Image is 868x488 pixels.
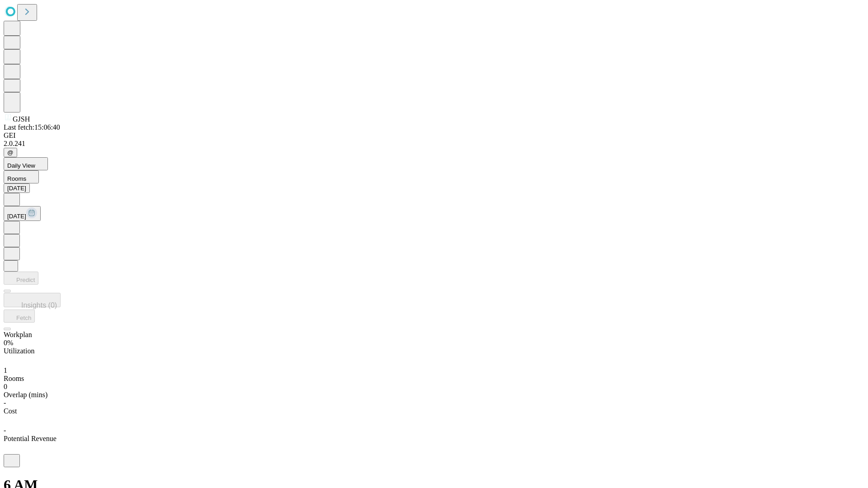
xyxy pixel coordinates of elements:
span: Utilization [4,347,34,355]
span: 0 [4,383,7,390]
button: Insights (0) [4,293,61,307]
span: 0% [4,339,13,347]
span: - [4,427,6,434]
span: Cost [4,407,17,415]
span: [DATE] [7,213,26,220]
span: Rooms [7,175,26,182]
span: Insights (0) [21,301,57,309]
button: Predict [4,272,38,285]
div: 2.0.241 [4,140,864,148]
button: Rooms [4,170,39,183]
span: Daily View [7,162,35,169]
span: Last fetch: 15:06:40 [4,123,60,131]
span: GJSH [13,115,30,123]
button: @ [4,148,17,157]
button: Fetch [4,310,35,323]
div: GEI [4,131,864,140]
span: @ [7,149,14,156]
button: [DATE] [4,183,30,193]
span: Overlap (mins) [4,391,47,399]
button: [DATE] [4,206,41,221]
button: Daily View [4,157,48,170]
span: - [4,399,6,407]
span: 1 [4,366,7,374]
span: Workplan [4,331,32,338]
span: Potential Revenue [4,435,57,442]
span: Rooms [4,375,24,382]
